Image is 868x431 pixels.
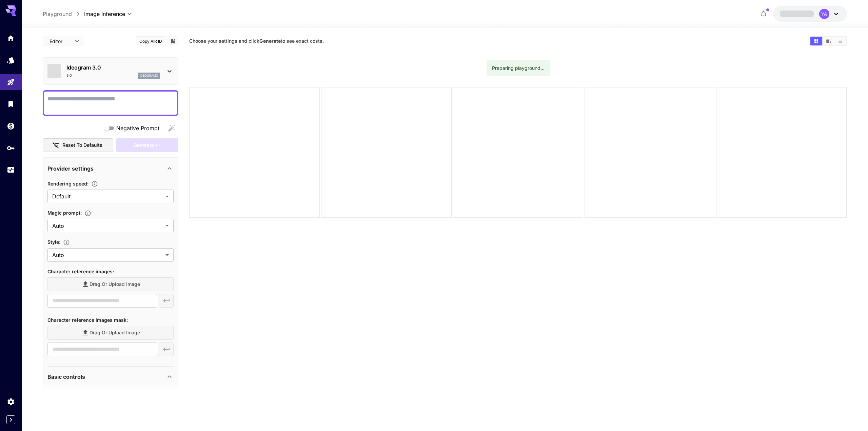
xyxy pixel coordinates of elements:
div: Models [7,56,15,64]
button: Show images in list view [834,37,846,45]
p: ideogram3 [140,73,158,78]
span: Image Inference [84,10,125,18]
div: YA [819,9,829,19]
p: Provider settings [47,164,94,173]
nav: breadcrumb [43,10,84,18]
button: Show images in grid view [810,37,822,45]
span: Character reference images : [47,269,114,274]
p: Basic controls [47,373,85,381]
div: Provider settings [47,160,174,177]
div: Basic controls [47,369,174,385]
div: Ideogram 3.03.0ideogram3 [47,61,174,81]
span: Character reference images mask : [47,317,128,323]
div: Home [7,34,15,42]
div: Show images in grid viewShow images in video viewShow images in list view [810,36,847,46]
button: Show images in video view [823,37,834,45]
span: Magic prompt : [47,210,82,216]
a: Playground [43,10,72,18]
span: Rendering speed : [47,181,88,187]
button: Expand sidebar [6,415,15,424]
button: Reset to defaults [43,138,113,152]
p: 3.0 [66,73,72,78]
span: Default [52,192,163,200]
button: Copy AIR ID [136,36,166,46]
div: Library [7,100,15,108]
div: Settings [7,397,15,406]
span: Style : [47,239,60,245]
div: API Keys [7,144,15,152]
div: Usage [7,166,15,174]
span: Negative Prompt [116,124,159,132]
div: Playground [7,78,15,86]
span: Auto [52,251,163,259]
span: Choose your settings and click to see exact costs. [189,38,324,44]
span: Editor [50,38,71,45]
p: Ideogram 3.0 [66,63,160,72]
button: Add to library [170,37,176,45]
span: Auto [52,222,163,230]
button: YA [773,6,847,22]
div: Wallet [7,122,15,130]
div: Preparing playground... [492,62,545,74]
b: Generate [259,38,281,44]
